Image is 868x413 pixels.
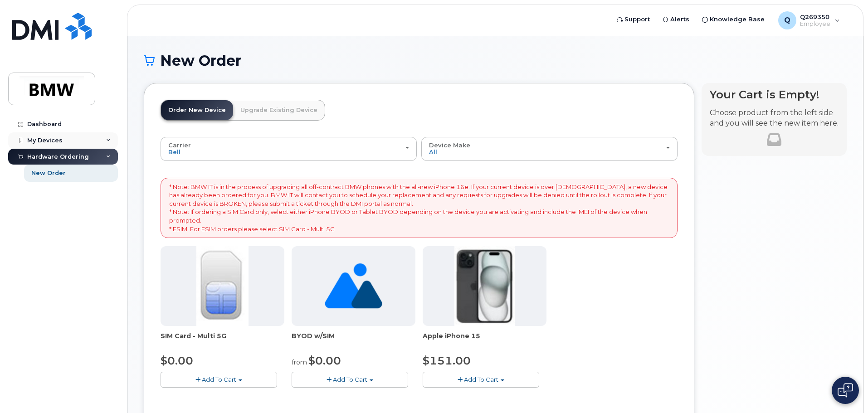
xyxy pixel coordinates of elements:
button: Add To Cart [423,372,539,388]
small: from [292,358,307,366]
span: Add To Cart [333,376,367,383]
span: $151.00 [423,354,471,367]
p: Choose product from the left side and you will see the new item here. [710,108,839,129]
span: Add To Cart [202,376,236,383]
h1: New Order [144,53,847,68]
div: Apple iPhone 15 [423,331,546,350]
span: $0.00 [161,354,193,367]
span: Device Make [429,141,470,149]
div: SIM Card - Multi 5G [161,331,284,350]
span: Bell [168,148,180,155]
div: BYOD w/SIM [292,331,415,350]
h4: Your Cart is Empty! [710,88,839,101]
a: Order New Device [161,100,233,120]
span: Add To Cart [464,376,498,383]
button: Device Make All [421,137,678,160]
span: $0.00 [308,354,341,367]
img: Open chat [838,383,853,398]
a: Upgrade Existing Device [233,100,325,120]
span: Carrier [168,141,191,149]
span: All [429,148,437,155]
img: no_image_found-2caef05468ed5679b831cfe6fc140e25e0c280774317ffc20a367ab7fd17291e.png [325,246,382,326]
img: iphone15.jpg [454,246,515,326]
p: * Note: BMW IT is in the process of upgrading all off-contract BMW phones with the all-new iPhone... [169,183,669,233]
button: Add To Cart [292,372,408,388]
img: 00D627D4-43E9-49B7-A367-2C99342E128C.jpg [196,246,248,326]
button: Add To Cart [161,372,277,388]
button: Carrier Bell [161,137,417,160]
